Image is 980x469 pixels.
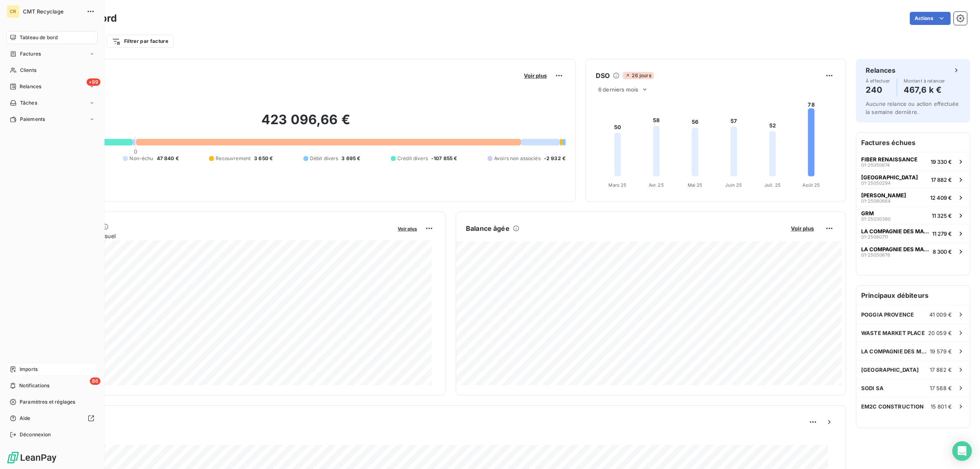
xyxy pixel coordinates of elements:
a: Imports [7,363,98,376]
button: [GEOGRAPHIC_DATA]01-2505029417 882 € [856,170,970,188]
tspan: Juil. 25 [764,182,781,188]
h2: 423 096,66 € [46,112,566,136]
tspan: Mai 25 [688,182,703,188]
tspan: Mars 25 [608,182,626,188]
a: Tâches [7,96,98,109]
span: [GEOGRAPHIC_DATA] [861,174,918,181]
a: Aide [7,412,98,425]
img: Logo LeanPay [7,451,57,464]
button: Voir plus [521,72,549,79]
span: Aide [20,415,31,422]
span: CMT Recyclage [23,8,82,15]
span: 01-25060664 [861,199,891,203]
span: Aucune relance ou action effectuée la semaine dernière. [866,100,959,115]
span: Paiements [20,116,45,123]
span: [PERSON_NAME] [861,192,906,199]
button: LA COMPAGNIE DES MATIERES PREMIERES01-2506071111 279 € [856,224,970,242]
button: FIBER RENAISSANCE01-2505067419 330 € [856,152,970,170]
a: Paramètres et réglages [7,395,98,409]
span: Notifications [19,382,49,389]
h6: Principaux débiteurs [856,286,970,305]
button: Voir plus [788,225,816,232]
span: 47 840 € [157,155,179,162]
h6: Relances [866,65,895,75]
span: 19 330 € [931,159,952,165]
span: 17 568 € [930,385,952,391]
span: SODI SA [861,385,884,391]
span: 19 579 € [930,348,952,355]
span: LA COMPAGNIE DES MATIERES PREMIERES [861,348,930,355]
h4: 467,6 k € [904,83,945,96]
span: Factures [20,50,41,58]
span: Non-échu [129,155,153,162]
span: 01-25050674 [861,163,890,167]
span: Voir plus [398,226,417,232]
span: 26 jours [623,72,653,79]
h6: DSO [596,71,610,80]
span: 0 [134,148,137,155]
span: 01-25030380 [861,217,891,221]
span: 11 279 € [932,230,952,237]
span: Montant à relancer [904,78,945,83]
span: 6 derniers mois [598,86,638,93]
a: Factures [7,47,98,60]
button: LA COMPAGNIE DES MATIERES PREMIERES01-250506768 300 € [856,242,970,260]
span: 86 [90,377,100,385]
span: GRM [861,210,874,217]
span: 8 300 € [933,248,952,255]
tspan: Avr. 25 [649,182,664,188]
span: Déconnexion [20,431,51,438]
span: À effectuer [866,78,890,83]
span: 3 650 € [254,155,273,162]
span: POGGIA PROVENCE [861,311,914,318]
span: Imports [20,366,38,373]
span: 12 409 € [930,194,952,201]
button: [PERSON_NAME]01-2506066412 409 € [856,188,970,206]
span: 20 059 € [928,330,952,336]
span: Paramètres et réglages [20,398,75,406]
a: +99Relances [7,80,98,93]
tspan: Juin 25 [725,182,742,188]
span: Crédit divers [397,155,428,162]
span: Chiffre d'affaires mensuel [46,232,392,240]
span: WASTE MARKET PLACE [861,330,925,336]
span: Recouvrement [216,155,251,162]
button: GRM01-2503038011 325 € [856,206,970,224]
span: Relances [20,83,41,90]
span: FIBER RENAISSANCE [861,156,918,163]
a: Paiements [7,113,98,126]
span: Débit divers [310,155,339,162]
span: 11 325 € [932,212,952,219]
span: [GEOGRAPHIC_DATA] [861,366,919,373]
span: LA COMPAGNIE DES MATIERES PREMIERES [861,246,929,252]
span: Tableau de bord [20,34,58,41]
span: Tâches [20,99,37,107]
h6: Factures échues [856,133,970,152]
span: 15 801 € [931,403,952,410]
span: -2 932 € [544,155,566,162]
div: Open Intercom Messenger [952,441,972,461]
span: 01-25050676 [861,252,890,257]
h4: 240 [866,83,890,96]
span: Voir plus [791,225,814,232]
span: 17 882 € [930,366,952,373]
span: EM2C CONSTRUCTION [861,403,924,410]
span: 01-25050294 [861,181,891,185]
button: Voir plus [395,225,419,232]
tspan: Août 25 [802,182,820,188]
h6: Balance âgée [466,223,510,233]
span: 17 882 € [931,176,952,183]
span: +99 [87,78,100,86]
span: 41 009 € [929,311,952,318]
a: Tableau de bord [7,31,98,44]
span: 01-25060711 [861,234,888,239]
span: Voir plus [524,72,547,79]
span: -107 855 € [431,155,457,162]
button: Filtrer par facture [107,35,174,48]
span: Avoirs non associés [494,155,541,162]
button: Actions [910,12,951,25]
span: LA COMPAGNIE DES MATIERES PREMIERES [861,228,929,234]
a: Clients [7,64,98,77]
span: 3 695 € [341,155,360,162]
span: Clients [20,67,36,74]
